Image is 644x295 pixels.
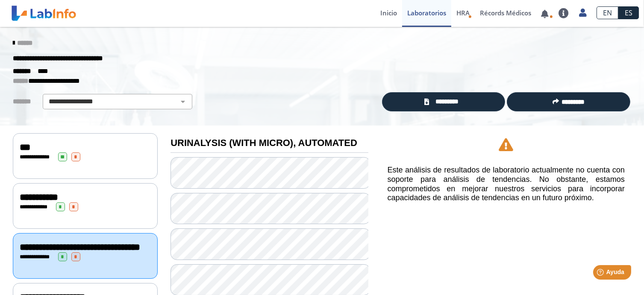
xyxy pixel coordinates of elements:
[568,262,635,286] iframe: Help widget launcher
[618,6,639,19] a: ES
[388,166,625,202] h5: Este análisis de resultados de laboratorio actualmente no cuenta con soporte para análisis de ten...
[171,137,357,148] b: URINALYSIS (WITH MICRO), AUTOMATED
[597,6,618,19] a: EN
[456,9,470,17] span: HRA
